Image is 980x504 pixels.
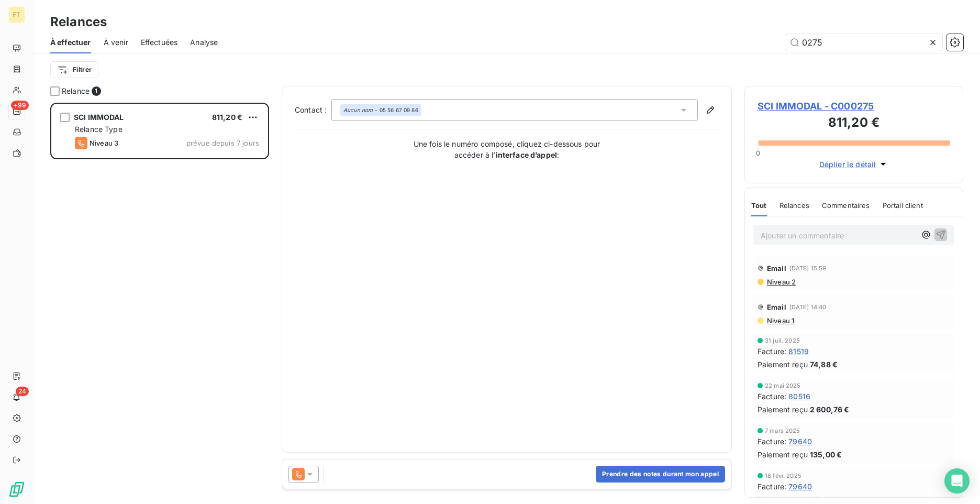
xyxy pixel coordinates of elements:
span: Niveau 2 [766,278,796,286]
span: Facture : [758,481,786,492]
span: Niveau 1 [766,316,794,325]
span: Paiement reçu [758,359,808,370]
span: Paiement reçu [758,404,808,415]
span: 18 févr. 2025 [765,473,801,479]
span: 22 mai 2025 [765,382,801,389]
label: Contact : [295,105,331,115]
span: Tout [751,201,767,210]
button: Prendre des notes durant mon appel [596,466,725,483]
span: Facture : [758,346,786,357]
button: Déplier le détail [816,158,892,170]
span: 79640 [788,481,812,492]
img: Logo LeanPay [8,481,25,498]
div: - 05 56 67 09 86 [343,106,418,114]
span: Déplier le détail [819,159,876,170]
em: Aucun nom [343,106,373,114]
span: 135,00 € [810,449,842,460]
span: SCI IMMODAL - C000275 [758,99,950,113]
span: [DATE] 14:40 [789,304,827,310]
span: Relance Type [75,125,122,134]
span: Email [767,264,786,272]
span: SCI IMMODAL [74,113,124,122]
input: Rechercher [785,34,942,51]
span: 31 juil. 2025 [765,337,800,344]
span: Niveau 3 [90,139,118,147]
span: Effectuées [141,37,178,48]
span: Facture : [758,436,786,447]
p: Une fois le numéro composé, cliquez ci-dessous pour accéder à l’ : [402,138,611,160]
span: 79640 [788,436,812,447]
span: prévue depuis 7 jours [186,139,259,147]
span: Facture : [758,391,786,402]
span: 2 600,76 € [810,404,850,415]
h3: 811,20 € [758,113,950,134]
span: Portail client [883,201,923,210]
span: Paiement reçu [758,449,808,460]
span: 24 [16,387,29,396]
span: Relance [62,86,90,96]
div: FT [8,6,25,23]
span: 811,20 € [212,113,242,122]
span: Analyse [190,37,218,48]
span: À effectuer [50,37,91,48]
span: 80516 [788,391,810,402]
button: Filtrer [50,61,98,78]
h3: Relances [50,13,107,31]
span: Email [767,303,786,311]
span: À venir [104,37,128,48]
span: Commentaires [822,201,870,210]
div: grid [50,103,269,504]
span: +99 [11,101,29,110]
span: 74,88 € [810,359,838,370]
span: Relances [779,201,809,210]
span: 7 mars 2025 [765,428,800,434]
span: 1 [92,86,101,96]
span: 0 [756,149,760,157]
div: Open Intercom Messenger [944,468,970,494]
span: 81519 [788,346,809,357]
strong: interface d’appel [496,150,558,159]
span: [DATE] 15:59 [789,265,827,271]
